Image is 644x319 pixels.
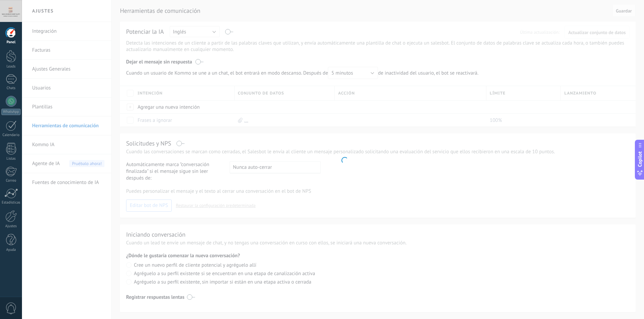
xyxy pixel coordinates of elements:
[1,133,21,137] div: Calendario
[637,151,643,167] span: Copilot
[1,86,21,90] div: Chats
[1,40,21,45] div: Panel
[1,248,21,252] div: Ayuda
[1,157,21,161] div: Listas
[1,64,21,69] div: Leads
[1,224,21,229] div: Ajustes
[1,201,21,205] div: Estadísticas
[1,179,21,183] div: Correo
[1,109,21,115] div: WhatsApp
